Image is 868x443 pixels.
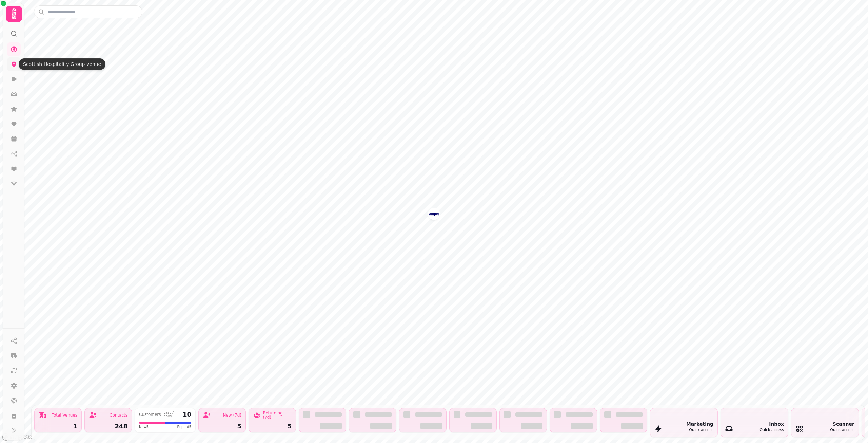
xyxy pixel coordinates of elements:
[253,423,292,429] div: 5
[759,421,784,427] div: Inbox
[110,413,127,417] div: Contacts
[19,58,105,70] div: Scottish Hospitality Group venue
[759,427,784,433] div: Quick access
[2,433,32,441] a: Mapbox logo
[429,208,439,219] button: Scottish Hospitality Group venue
[52,413,77,417] div: Total Venues
[721,408,788,437] button: InboxQuick access
[139,424,149,429] span: New 5
[429,208,439,221] div: Map marker
[183,411,191,418] div: 10
[686,427,713,433] div: Quick access
[89,423,127,429] div: 248
[164,411,180,418] div: Last 7 days
[650,408,718,437] button: MarketingQuick access
[263,411,292,419] div: Returning (7d)
[139,412,161,417] div: Customers
[177,424,191,429] span: Repeat 5
[791,408,859,437] button: ScannerQuick access
[39,423,77,429] div: 1
[830,421,854,427] div: Scanner
[686,421,713,427] div: Marketing
[203,423,241,429] div: 5
[223,413,241,417] div: New (7d)
[830,427,854,433] div: Quick access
